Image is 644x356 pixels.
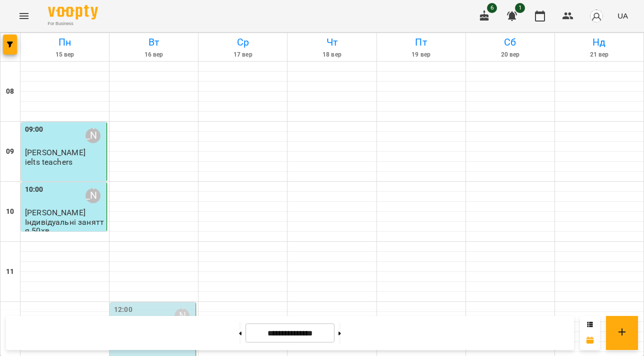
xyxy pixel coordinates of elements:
[48,5,98,20] img: Voopty Logo
[25,184,43,195] label: 10:00
[200,35,285,50] h6: Ср
[22,35,107,50] h6: Пн
[556,50,642,60] h6: 21 вер
[289,50,374,60] h6: 18 вер
[12,4,36,28] button: Menu
[617,11,628,21] span: UA
[174,308,189,323] div: Марія Хоміцька
[22,50,107,60] h6: 15 вер
[515,3,525,13] span: 1
[25,124,43,135] label: 09:00
[378,35,464,50] h6: Пт
[25,148,85,157] span: [PERSON_NAME]
[25,158,72,166] p: ielts teachers
[85,128,100,143] div: Марія Хоміцька
[111,50,196,60] h6: 16 вер
[6,86,14,97] h6: 08
[589,9,603,23] img: avatar_s.png
[467,35,553,50] h6: Сб
[114,304,132,315] label: 12:00
[613,7,632,25] button: UA
[556,35,642,50] h6: Нд
[25,208,85,217] span: [PERSON_NAME]
[25,218,104,235] p: Індивідуальні заняття 50хв
[85,188,100,203] div: Марія Хоміцька
[467,50,553,60] h6: 20 вер
[6,266,14,277] h6: 11
[6,206,14,217] h6: 10
[6,146,14,157] h6: 09
[289,35,374,50] h6: Чт
[200,50,285,60] h6: 17 вер
[111,35,196,50] h6: Вт
[378,50,464,60] h6: 19 вер
[48,21,98,27] span: For Business
[487,3,497,13] span: 6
